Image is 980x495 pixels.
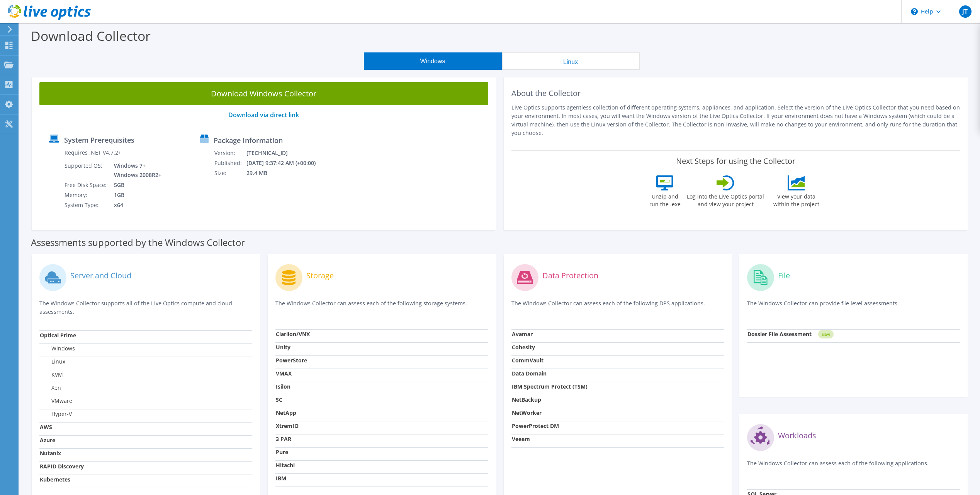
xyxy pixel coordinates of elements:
[40,358,65,365] label: Linux
[40,450,61,457] strong: Nutanix
[276,330,310,338] strong: Clariion/VNX
[512,330,533,338] strong: Avamar
[512,370,547,377] strong: Data Domain
[40,436,55,444] strong: Azure
[40,332,76,339] strong: Optical Prime
[778,432,816,439] label: Workloads
[502,52,640,70] button: Linux
[511,299,724,315] p: The Windows Collector can assess each of the following DPS applications.
[40,476,70,483] strong: Kubernetes
[276,357,307,364] strong: PowerStore
[306,272,334,279] label: Storage
[64,161,108,180] td: Supported OS:
[276,370,292,377] strong: VMAX
[276,343,290,351] strong: Unity
[64,190,108,200] td: Memory:
[822,332,830,337] tspan: NEW!
[276,383,290,390] strong: Isilon
[276,396,282,403] strong: SC
[747,299,960,315] p: The Windows Collector can provide file level assessments.
[228,111,299,119] a: Download via direct link
[214,158,246,168] td: Published:
[64,200,108,210] td: System Type:
[40,463,84,470] strong: RAPID Discovery
[40,423,52,431] strong: AWS
[40,384,61,392] label: Xen
[778,272,790,279] label: File
[512,343,535,351] strong: Cohesity
[39,299,252,316] p: The Windows Collector supports all of the Live Optics compute and cloud assessments.
[108,200,163,210] td: x64
[512,357,544,364] strong: CommVault
[676,157,795,166] label: Next Steps for using the Collector
[214,148,246,158] td: Version:
[31,239,245,246] label: Assessments supported by the Windows Collector
[214,168,246,178] td: Size:
[39,82,488,105] a: Download Windows Collector
[31,27,151,45] label: Download Collector
[911,8,918,15] svg: \n
[40,345,75,352] label: Windows
[276,448,288,456] strong: Pure
[70,272,131,279] label: Server and Cloud
[512,435,530,443] strong: Veeam
[40,397,72,405] label: VMware
[40,410,72,418] label: Hyper-V
[959,5,972,18] span: JT
[64,136,134,144] label: System Prerequisites
[40,371,63,379] label: KVM
[108,161,163,180] td: Windows 7+ Windows 2008R2+
[246,168,326,178] td: 29.4 MB
[512,396,541,403] strong: NetBackup
[276,475,286,482] strong: IBM
[747,330,812,338] strong: Dossier File Assessment
[64,180,108,190] td: Free Disk Space:
[364,52,502,70] button: Windows
[214,136,283,144] label: Package Information
[768,190,824,208] label: View your data within the project
[511,89,960,98] h2: About the Collector
[686,190,764,208] label: Log into the Live Optics portal and view your project
[511,103,960,137] p: Live Optics supports agentless collection of different operating systems, appliances, and applica...
[512,422,559,429] strong: PowerProtect DM
[542,272,598,279] label: Data Protection
[108,180,163,190] td: 5GB
[275,299,488,315] p: The Windows Collector can assess each of the following storage systems.
[512,383,588,390] strong: IBM Spectrum Protect (TSM)
[276,422,299,429] strong: XtremIO
[276,461,295,469] strong: Hitachi
[65,149,121,157] label: Requires .NET V4.7.2+
[276,409,296,416] strong: NetApp
[276,435,291,443] strong: 3 PAR
[108,190,163,200] td: 1GB
[246,158,326,168] td: [DATE] 9:37:42 AM (+00:00)
[647,190,683,208] label: Unzip and run the .exe
[512,409,542,416] strong: NetWorker
[747,459,960,475] p: The Windows Collector can assess each of the following applications.
[246,148,326,158] td: [TECHNICAL_ID]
